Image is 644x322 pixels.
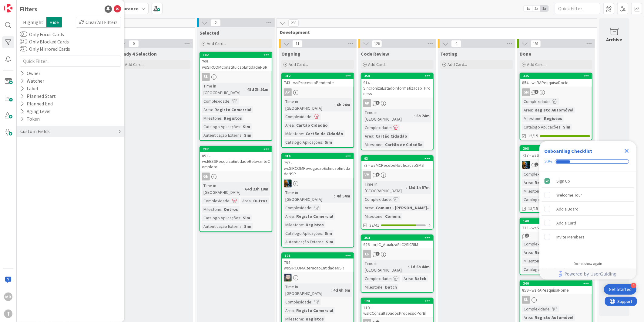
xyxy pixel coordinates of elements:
[539,172,636,257] div: Checklist items
[335,193,352,199] div: 4d 54m
[520,281,592,286] div: 340
[284,122,294,128] div: Area
[294,307,295,314] span: :
[361,250,433,258] div: CP
[520,73,592,79] div: 335
[373,204,374,211] span: :
[202,132,242,139] div: Autenticação Externa
[212,106,213,113] span: :
[363,284,383,290] div: Milestone
[391,124,392,131] span: :
[364,156,433,161] div: 93
[532,179,533,186] span: :
[522,124,561,130] div: Catalogo Aplicações
[282,274,354,282] div: LS
[532,314,533,321] span: :
[539,269,636,279] div: Footer
[207,41,226,46] span: Add Card...
[282,259,354,272] div: 794 - wsSIRCOMAlteracaoEntidadeNSR
[522,196,561,203] div: Catalogo Aplicações
[285,254,354,258] div: 101
[284,274,292,282] img: LS
[20,5,37,14] div: Filters
[282,88,354,96] div: AP
[522,188,542,194] div: Milestone
[406,184,407,191] span: :
[376,173,380,176] span: 9
[528,205,538,212] span: 15/15
[556,191,582,199] div: Welcome Tour
[522,115,542,122] div: Milestone
[20,115,40,123] div: Token
[528,133,538,139] span: 15/15
[383,141,384,148] span: :
[533,249,569,256] div: Registo Criminal
[533,107,575,113] div: Registo Automóvel
[542,115,542,122] span: :
[20,77,45,85] div: Watcher
[311,113,312,120] span: :
[522,98,550,105] div: Complexidade
[542,216,634,230] div: Add a Card is incomplete.
[202,115,221,122] div: Milestone
[574,261,602,266] div: Do not show again
[200,30,219,36] span: Selected
[376,101,380,105] span: 6
[284,139,322,146] div: Catalogo Aplicações
[361,73,433,98] div: 350914 - SincronizaEstadoInformatizacao_Process
[556,205,579,213] div: Add a Board
[361,304,433,317] div: 110 - wsICConsultaDadosProcessoPorBI
[76,17,121,28] div: Clear All Filters
[540,5,548,12] span: 3x
[520,296,592,304] div: SL
[289,62,308,67] span: Add Card...
[391,196,392,203] span: :
[363,204,373,211] div: Area
[542,230,634,244] div: Invite Members is incomplete.
[202,182,243,196] div: Time in [GEOGRAPHIC_DATA]
[282,73,354,87] div: 312743 - wsProcessoPendente
[532,5,540,12] span: 2x
[20,70,41,77] div: Owner
[361,156,433,161] div: 93
[361,79,433,98] div: 914 - SincronizaEstadoInformatizacao_Process
[282,180,354,187] div: JC
[523,219,592,223] div: 148
[539,141,636,279] div: Checklist Container
[369,222,379,228] span: 32/41
[622,146,632,156] div: Close Checklist
[368,62,387,67] span: Add Card...
[245,86,246,93] span: :
[303,221,304,228] span: :
[520,218,592,224] div: 148
[20,100,53,108] div: Planned End
[361,73,433,79] div: 350
[391,275,392,282] span: :
[282,253,354,272] div: 101794 - wsSIRCOMAlteracaoEntidadeNSR
[294,213,295,220] span: :
[361,51,389,57] span: Code Review
[383,213,384,220] span: :
[363,99,371,107] div: AP
[295,122,329,128] div: Cartão Cidadão
[221,115,222,122] span: :
[408,263,409,270] span: :
[555,3,600,14] input: Quick Filter...
[361,235,433,241] div: 354
[363,124,391,131] div: Complexidade
[284,230,322,237] div: Catalogo Aplicações
[542,115,564,122] div: Registos
[334,193,335,199] span: :
[240,123,241,130] span: :
[631,283,636,288] div: 4
[364,236,433,240] div: 354
[363,213,383,220] div: Milestone
[609,286,632,293] div: Get Started
[606,36,622,43] div: Archive
[323,230,334,237] div: Sim
[412,275,413,282] span: :
[284,113,311,120] div: Complexidade
[241,123,252,130] div: Sim
[361,161,433,169] div: 73 - wsMCRecebeNotificacaoSMS
[556,219,576,227] div: Add a Card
